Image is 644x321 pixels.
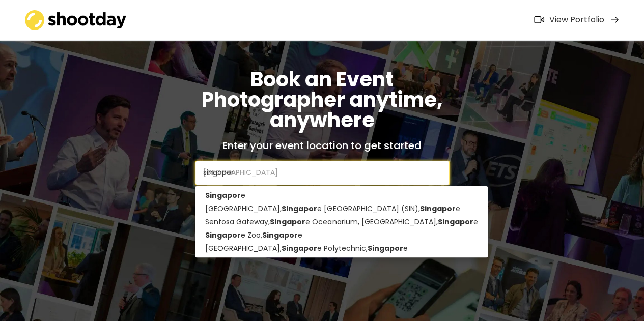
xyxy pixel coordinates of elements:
[419,203,455,214] strong: Singapor
[367,243,403,253] strong: Singapor
[282,243,317,253] strong: Singapor
[534,16,544,23] img: Icon%20feather-video%402x.png
[437,217,473,227] strong: Singapor
[282,203,317,214] strong: Singapor
[195,242,488,255] p: [GEOGRAPHIC_DATA], e Polytechnic, e
[195,69,450,130] h1: Book an Event Photographer anytime, anywhere
[195,228,488,242] p: e Zoo, e
[25,10,127,30] img: shootday_logo.png
[195,161,450,185] input: Enter city or location
[195,215,488,228] p: Sentosa Gateway, e Oceanarium, [GEOGRAPHIC_DATA], e
[195,202,488,215] p: [GEOGRAPHIC_DATA], e [GEOGRAPHIC_DATA] (SIN), e
[270,217,305,227] strong: Singapor
[549,15,604,25] div: View Portfolio
[205,190,241,200] strong: Singapor
[205,230,241,240] strong: Singapor
[222,140,422,151] h2: Enter your event location to get started
[195,189,488,202] p: e
[262,230,298,240] strong: Singapor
